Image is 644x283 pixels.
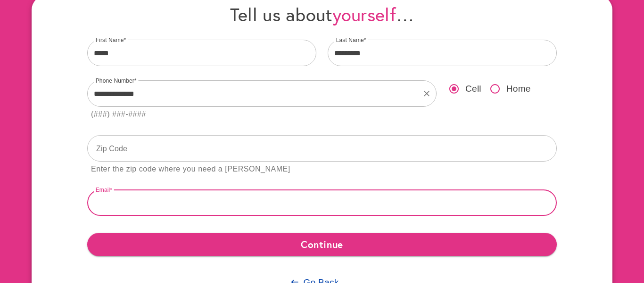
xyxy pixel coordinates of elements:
[87,233,557,256] button: Continue
[91,163,290,176] div: Enter the zip code where you need a [PERSON_NAME]
[332,2,396,26] span: yourself
[465,82,481,96] span: Cell
[87,3,557,26] h4: Tell us about …
[506,82,531,96] span: Home
[91,108,146,121] div: (###) ###-####
[95,236,549,253] span: Continue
